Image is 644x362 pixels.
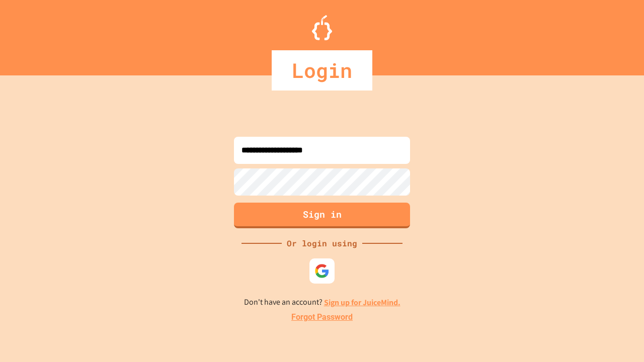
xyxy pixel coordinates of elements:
div: Or login using [282,237,362,249]
a: Forgot Password [291,311,353,323]
img: Logo.svg [312,15,332,40]
p: Don't have an account? [244,296,400,309]
img: google-icon.svg [314,263,330,279]
a: Sign up for JuiceMind. [324,297,400,308]
div: Login [272,50,372,90]
button: Sign in [234,203,410,228]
